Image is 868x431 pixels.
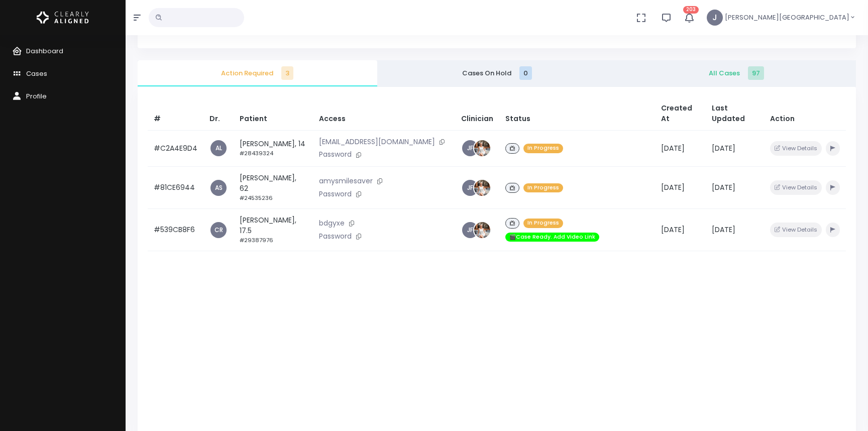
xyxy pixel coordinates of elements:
span: Cases [26,69,47,78]
a: CR [210,222,227,238]
span: Cases On Hold [385,68,609,78]
p: Password [319,149,449,160]
th: # [148,97,203,131]
span: [DATE] [712,225,735,235]
p: Password [319,189,449,200]
p: bdgyxe [319,218,449,229]
th: Dr. [203,97,234,131]
th: Created At [655,97,706,131]
span: 97 [748,66,764,80]
span: Dashboard [26,46,63,56]
span: In Progress [523,219,563,228]
td: [PERSON_NAME], 17.5 [234,209,313,251]
span: In Progress [523,144,563,153]
th: Status [499,97,655,131]
p: [EMAIL_ADDRESS][DOMAIN_NAME] [319,137,449,148]
a: AL [210,140,227,156]
a: AS [210,180,227,196]
span: 0 [519,66,532,80]
th: Access [313,97,455,131]
p: amysmilesaver [319,176,449,187]
small: #28439324 [240,149,273,157]
span: J [707,10,723,26]
span: Action Required [146,68,369,78]
span: 🎬Case Ready. Add Video Link [505,233,599,242]
th: Clinician [455,97,499,131]
td: #C2A4E9D4 [148,130,203,167]
td: #539CB8F6 [148,209,203,251]
a: JF [462,180,478,196]
span: 203 [683,6,699,14]
button: View Details [770,223,822,237]
a: JF [462,222,478,238]
th: Last Updated [706,97,764,131]
a: JF [462,140,478,156]
button: View Details [770,180,822,195]
span: In Progress [523,183,563,193]
th: Patient [234,97,313,131]
p: Password [319,231,449,242]
td: [PERSON_NAME], 62 [234,167,313,209]
span: [PERSON_NAME][GEOGRAPHIC_DATA] [725,13,849,23]
span: [DATE] [712,143,735,153]
span: [DATE] [712,182,735,192]
span: All Cases [624,68,848,78]
span: Profile [26,91,47,101]
td: [PERSON_NAME], 14 [234,130,313,167]
span: [DATE] [661,225,685,235]
span: 3 [281,66,293,80]
img: Logo Horizontal [37,7,89,28]
small: #29387976 [240,236,273,244]
small: #24535236 [240,194,273,202]
span: [DATE] [661,182,685,192]
span: [DATE] [661,143,685,153]
td: #81CE6944 [148,167,203,209]
button: View Details [770,141,822,156]
th: Action [764,97,846,131]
